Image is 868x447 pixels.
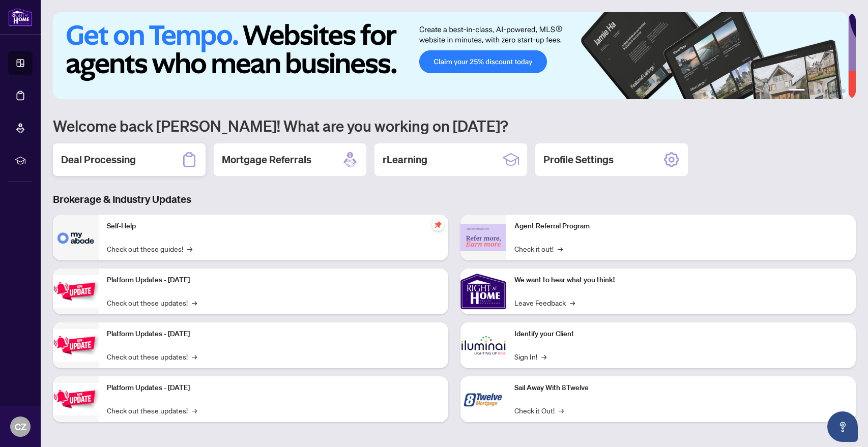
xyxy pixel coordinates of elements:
[53,192,856,206] h3: Brokerage & Industry Updates
[192,351,197,362] span: →
[460,322,506,368] img: Identify your Client
[383,153,427,167] h2: rLearning
[570,297,575,308] span: →
[187,243,192,254] span: →
[432,219,444,231] span: pushpin
[61,153,136,167] h2: Deal Processing
[53,383,99,415] img: Platform Updates - June 23, 2025
[107,275,440,286] p: Platform Updates - [DATE]
[558,243,563,254] span: →
[514,351,546,362] a: Sign In!→
[460,224,506,252] img: Agent Referral Program
[8,8,33,26] img: logo
[514,275,848,286] p: We want to hear what you think!
[514,297,575,308] a: Leave Feedback→
[543,153,614,167] h2: Profile Settings
[514,243,563,254] a: Check it out!→
[460,376,506,422] img: Sail Away With 8Twelve
[53,12,848,99] img: Slide 0
[107,329,440,340] p: Platform Updates - [DATE]
[53,215,99,260] img: Self-Help
[842,89,846,93] button: 6
[53,275,99,307] img: Platform Updates - July 21, 2025
[514,329,848,340] p: Identify your Client
[107,351,197,362] a: Check out these updates!→
[541,351,546,362] span: →
[15,420,26,434] span: CZ
[514,382,848,394] p: Sail Away With 8Twelve
[559,405,564,416] span: →
[192,297,197,308] span: →
[809,89,813,93] button: 2
[53,116,856,135] h1: Welcome back [PERSON_NAME]! What are you working on [DATE]?
[222,153,311,167] h2: Mortgage Referrals
[817,89,821,93] button: 3
[460,269,506,314] img: We want to hear what you think!
[107,382,440,394] p: Platform Updates - [DATE]
[514,405,564,416] a: Check it Out!→
[107,243,192,254] a: Check out these guides!→
[833,89,837,93] button: 5
[827,411,858,442] button: Open asap
[789,89,805,93] button: 1
[192,405,197,416] span: →
[825,89,829,93] button: 4
[53,329,99,361] img: Platform Updates - July 8, 2025
[107,405,197,416] a: Check out these updates!→
[514,221,848,232] p: Agent Referral Program
[107,221,440,232] p: Self-Help
[107,297,197,308] a: Check out these updates!→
